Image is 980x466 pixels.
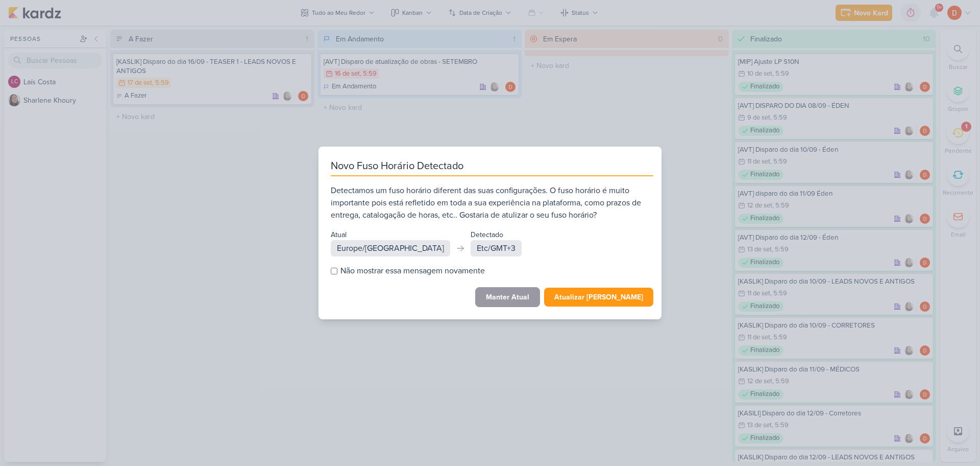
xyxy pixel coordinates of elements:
button: Atualizar [PERSON_NAME] [544,288,653,307]
div: Europe/[GEOGRAPHIC_DATA] [331,240,450,257]
div: Novo Fuso Horário Detectado [331,159,653,176]
div: Detectamos um fuso horário diferent das suas configurações. O fuso horário é muito importante poi... [331,184,653,221]
span: Não mostrar essa mensagem novamente [340,265,485,277]
div: Atual [331,229,450,240]
div: Etc/GMT+3 [471,240,522,257]
input: Não mostrar essa mensagem novamente [331,268,337,274]
button: Manter Atual [475,287,540,307]
div: Detectado [471,229,522,240]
